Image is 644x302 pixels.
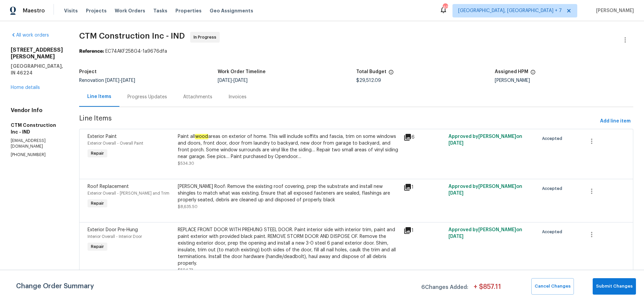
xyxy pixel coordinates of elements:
button: Submit Changes [593,278,636,295]
span: Approved by [PERSON_NAME] on [448,134,522,146]
span: Exterior Door Pre-Hung [88,228,138,232]
span: Accepted [542,229,565,235]
span: [DATE] [448,234,464,239]
h5: CTM Construction Inc - IND [11,122,63,135]
span: Properties [175,7,202,14]
h2: [STREET_ADDRESS][PERSON_NAME] [11,47,63,60]
span: CTM Construction Inc - IND [79,32,185,40]
button: Cancel Changes [531,278,574,295]
div: Line Items [87,93,111,100]
p: [PHONE_NUMBER] [11,152,63,158]
span: $29,512.09 [356,78,381,83]
h5: Work Order Timeline [218,69,266,74]
span: Renovation [79,78,135,83]
div: EC74AKF258G4-1a9676dfa [79,48,633,55]
div: 1 [404,183,444,191]
span: Cancel Changes [535,283,571,290]
span: [DATE] [121,78,135,83]
span: [DATE] [448,141,464,146]
div: Invoices [228,94,247,100]
button: Add line item [597,115,633,128]
span: Submit Changes [596,283,633,290]
h4: Vendor Info [11,107,63,114]
div: Paint all areas on exterior of home. This will include soffits and fascia, trim on some windows a... [178,133,399,160]
span: Change Order Summary [16,278,94,295]
a: Home details [11,85,40,90]
div: REPLACE FRONT DOOR WITH PREHUNG STEEL DOOR. Paint interior side with interior trim, paint and pai... [178,226,399,267]
span: Geo Assignments [210,7,253,14]
h5: [GEOGRAPHIC_DATA], IN 46224 [11,63,63,76]
span: Repair [88,150,107,157]
div: Attachments [183,94,212,100]
span: Add line item [600,117,631,125]
span: [PERSON_NAME] [593,7,634,14]
span: In Progress [194,34,219,41]
span: - [218,78,248,83]
span: $8,635.50 [178,205,198,209]
span: Roof Replacement [88,184,129,189]
span: [DATE] [105,78,119,83]
span: Repair [88,200,107,207]
span: Exterior Overall - Overall Paint [88,141,143,145]
span: Exterior Paint [88,134,117,139]
h5: Project [79,69,97,74]
span: Visits [64,7,78,14]
b: Reference: [79,49,104,54]
span: $534.30 [178,161,194,165]
span: The hpm assigned to this work order. [530,69,536,78]
span: [DATE] [448,191,464,196]
div: 6 [404,133,444,141]
span: Maestro [23,7,45,14]
span: Exterior Overall - [PERSON_NAME] and Trim [88,191,169,195]
span: Approved by [PERSON_NAME] on [448,228,522,239]
span: Tasks [153,8,167,13]
div: [PERSON_NAME] Roof: Remove the existing roof covering, prep the substrate and install new shingle... [178,183,399,203]
div: [PERSON_NAME] [495,78,633,83]
a: All work orders [11,33,49,38]
span: 6 Changes Added: [421,281,468,295]
span: Interior Overall - Interior Door [88,235,142,239]
h5: Assigned HPM [495,69,528,74]
span: Work Orders [115,7,145,14]
span: Projects [86,7,107,14]
span: The total cost of line items that have been proposed by Opendoor. This sum includes line items th... [388,69,394,78]
em: wood [195,134,208,139]
div: 40 [443,4,447,11]
span: - [105,78,135,83]
span: + $ 857.11 [474,284,501,295]
span: [GEOGRAPHIC_DATA], [GEOGRAPHIC_DATA] + 7 [458,7,562,14]
div: Progress Updates [127,94,167,100]
span: Approved by [PERSON_NAME] on [448,184,522,196]
div: 1 [404,226,444,235]
span: Repair [88,243,107,250]
span: [DATE] [233,78,248,83]
p: [EMAIL_ADDRESS][DOMAIN_NAME] [11,138,63,149]
h5: Total Budget [356,69,386,74]
span: Line Items [79,115,597,128]
span: $594.73 [178,268,193,272]
span: Accepted [542,135,565,142]
span: [DATE] [218,78,232,83]
span: Accepted [542,185,565,192]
